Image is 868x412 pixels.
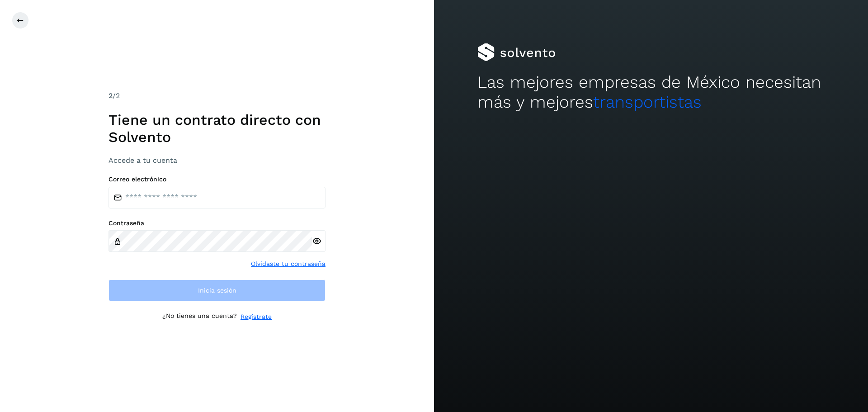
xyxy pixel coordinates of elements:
[162,312,237,322] p: ¿No tienes una cuenta?
[108,279,325,301] button: Inicia sesión
[108,90,325,101] div: /2
[108,91,113,100] span: 2
[198,287,236,294] span: Inicia sesión
[108,175,325,183] label: Correo electrónico
[108,156,325,165] h3: Accede a tu cuenta
[241,312,272,322] a: Regístrate
[593,92,702,112] span: transportistas
[108,111,325,146] h1: Tiene un contrato directo con Solvento
[477,72,825,113] h2: Las mejores empresas de México necesitan más y mejores
[251,259,325,269] a: Olvidaste tu contraseña
[108,219,325,227] label: Contraseña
